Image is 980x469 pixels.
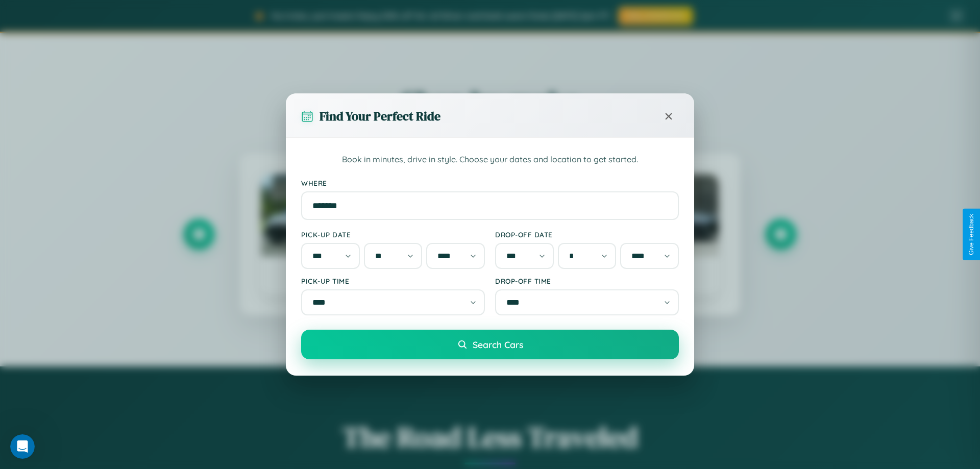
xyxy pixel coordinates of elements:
[495,277,679,285] label: Drop-off Time
[301,230,485,239] label: Pick-up Date
[301,330,679,359] button: Search Cars
[301,277,485,285] label: Pick-up Time
[320,108,440,125] h3: Find Your Perfect Ride
[473,339,523,350] span: Search Cars
[495,230,679,239] label: Drop-off Date
[301,179,679,187] label: Where
[301,153,679,166] p: Book in minutes, drive in style. Choose your dates and location to get started.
